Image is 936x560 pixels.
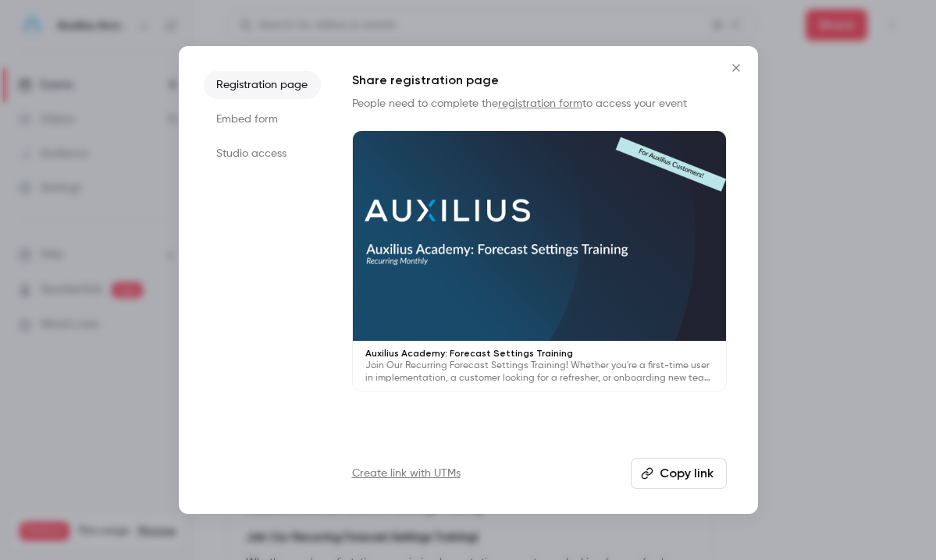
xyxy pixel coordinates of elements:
li: Registration page [204,71,321,99]
p: People need to complete the to access your event [352,96,727,112]
a: registration form [498,98,582,109]
button: Close [721,52,752,83]
a: Create link with UTMs [352,466,461,481]
li: Embed form [204,105,321,133]
button: Copy link [631,458,727,489]
h1: Share registration page [352,71,727,90]
p: Auxilius Academy: Forecast Settings Training [365,347,714,360]
li: Studio access [204,140,321,168]
p: Join Our Recurring Forecast Settings Training! Whether you're a first-time user in implementation... [365,360,714,385]
a: Auxilius Academy: Forecast Settings TrainingJoin Our Recurring Forecast Settings Training! Whethe... [352,130,727,392]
